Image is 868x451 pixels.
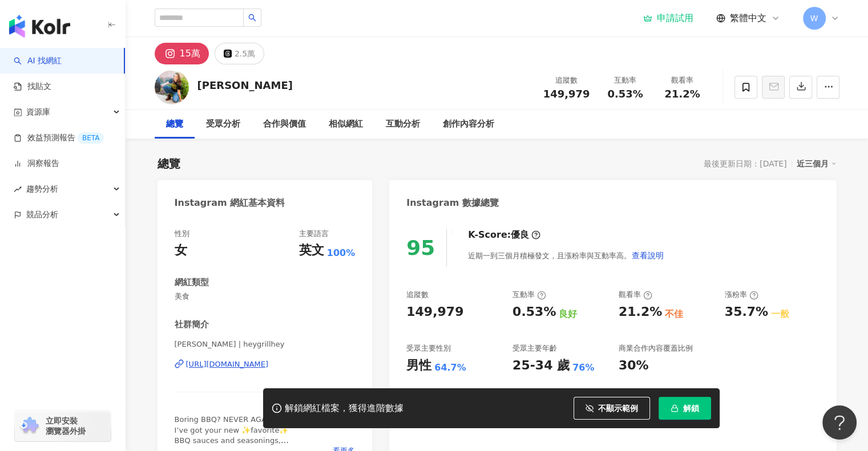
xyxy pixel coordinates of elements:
[512,290,546,300] div: 互動率
[327,247,355,259] span: 100%
[299,229,329,239] div: 主要語言
[468,229,540,241] div: K-Score :
[175,291,356,302] span: 美食
[543,88,590,100] span: 149,979
[604,75,647,86] div: 互動率
[730,12,766,25] span: 繁體中文
[512,343,557,354] div: 受眾主要年齡
[543,75,590,86] div: 追蹤數
[631,244,664,267] button: 查看說明
[285,403,403,415] div: 解鎖網紅檔案，獲得進階數據
[598,404,638,413] span: 不顯示範例
[511,229,529,241] div: 優良
[810,12,818,25] span: W
[235,46,255,62] div: 2.5萬
[559,308,577,320] div: 良好
[704,159,786,168] div: 最後更新日期：[DATE]
[574,397,650,420] button: 不顯示範例
[607,88,643,100] span: 0.53%
[725,290,758,300] div: 漲粉率
[643,13,693,24] a: 申請試用
[683,404,699,413] span: 解鎖
[406,290,429,300] div: 追蹤數
[14,185,22,193] span: rise
[406,236,435,259] div: 95
[175,339,356,350] span: [PERSON_NAME] | heygrillhey
[797,156,837,171] div: 近三個月
[406,197,499,209] div: Instagram 數據總覽
[175,277,209,289] div: 網紅類型
[329,117,363,131] div: 相似網紅
[158,156,180,172] div: 總覽
[197,78,293,92] div: [PERSON_NAME]
[664,88,700,100] span: 21.2%
[14,132,104,144] a: 效益預測報告BETA
[155,43,209,64] button: 15萬
[155,70,189,104] img: KOL Avatar
[206,117,240,131] div: 受眾分析
[175,242,187,259] div: 女
[632,251,664,260] span: 查看說明
[512,303,556,321] div: 0.53%
[263,117,306,131] div: 合作與價值
[619,303,662,321] div: 21.2%
[665,308,683,320] div: 不佳
[18,417,41,435] img: chrome extension
[443,117,494,131] div: 創作內容分析
[175,359,356,369] a: [URL][DOMAIN_NAME]
[14,81,51,92] a: 找貼文
[468,244,664,267] div: 近期一到三個月積極發文，且漲粉率與互動率高。
[175,229,189,239] div: 性別
[15,411,111,441] a: chrome extension立即安裝 瀏覽器外掛
[386,117,420,131] div: 互動分析
[661,75,704,86] div: 觀看率
[771,308,789,320] div: 一般
[572,361,594,374] div: 76%
[406,357,431,375] div: 男性
[619,357,649,375] div: 30%
[406,343,451,354] div: 受眾主要性別
[46,416,86,436] span: 立即安裝 瀏覽器外掛
[180,46,200,62] div: 15萬
[166,117,183,131] div: 總覽
[434,361,466,374] div: 64.7%
[186,359,269,369] div: [URL][DOMAIN_NAME]
[512,357,570,375] div: 25-34 歲
[9,15,70,38] img: logo
[26,202,58,227] span: 競品分析
[26,99,50,125] span: 資源庫
[175,319,209,331] div: 社群簡介
[299,242,324,259] div: 英文
[619,343,693,354] div: 商業合作內容覆蓋比例
[14,55,62,67] a: searchAI 找網紅
[659,397,711,420] button: 解鎖
[175,197,285,209] div: Instagram 網紅基本資料
[406,303,463,321] div: 149,979
[26,176,58,202] span: 趨勢分析
[215,43,264,64] button: 2.5萬
[14,158,59,169] a: 洞察報告
[619,290,652,300] div: 觀看率
[248,14,256,22] span: search
[725,303,768,321] div: 35.7%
